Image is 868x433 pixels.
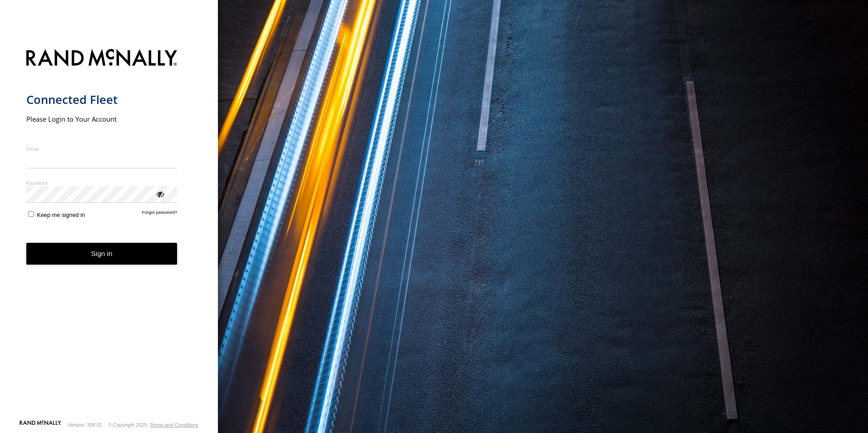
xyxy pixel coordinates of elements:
[26,47,178,70] img: Rand McNally
[68,422,102,428] div: Version: 308.01
[26,92,178,107] h1: Connected Fleet
[26,179,178,186] label: Password
[37,212,85,218] span: Keep me signed in
[20,420,61,429] a: Visit our Website
[150,422,198,428] a: Terms and Conditions
[155,189,164,198] div: ViewPassword
[142,210,178,218] a: Forgot password?
[108,422,198,428] div: © Copyright 2025 -
[26,44,192,419] form: main
[28,211,34,217] input: Keep me signed in
[26,114,178,123] h2: Please Login to Your Account
[26,145,178,152] label: Email
[26,243,178,265] button: Sign in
